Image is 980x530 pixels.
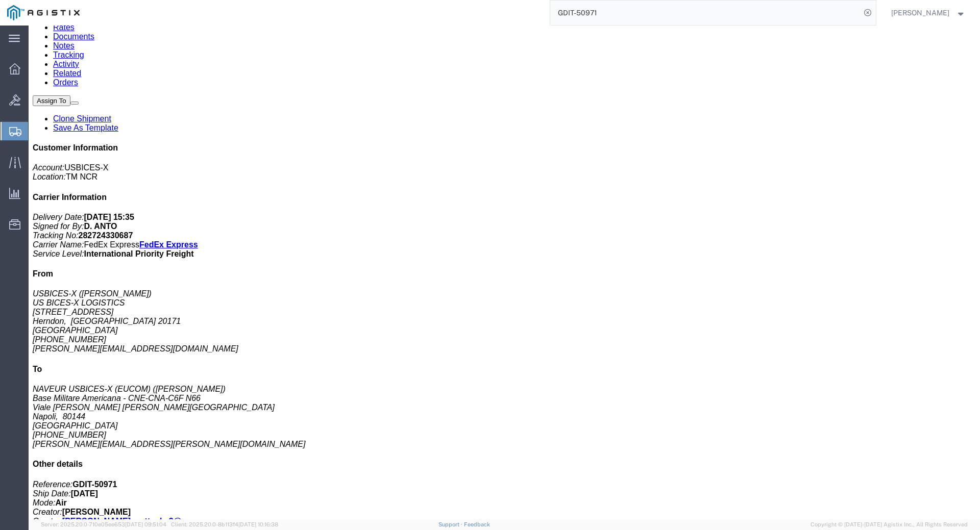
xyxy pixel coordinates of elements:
span: Copyright © [DATE]-[DATE] Agistix Inc., All Rights Reserved [811,520,968,529]
span: Stuart Packer [891,7,949,18]
img: logo [7,5,80,20]
a: Support [438,521,464,527]
span: Server: 2025.20.0-710e05ee653 [41,521,166,527]
span: [DATE] 09:51:04 [125,521,166,527]
button: [PERSON_NAME] [891,7,966,19]
span: [DATE] 10:16:38 [238,521,278,527]
input: Search for shipment number, reference number [550,1,861,25]
span: Client: 2025.20.0-8b113f4 [171,521,278,527]
iframe: FS Legacy Container [29,26,980,519]
a: Feedback [464,521,490,527]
